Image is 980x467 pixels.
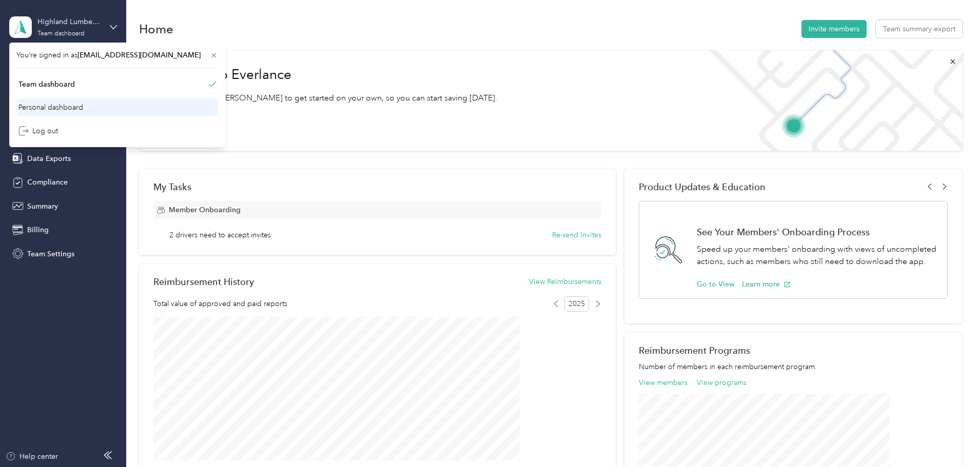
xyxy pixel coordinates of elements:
h1: Home [139,24,173,34]
span: 2025 [564,296,589,312]
h1: Welcome to Everlance [153,67,497,83]
div: Team dashboard [37,31,85,37]
button: Learn more [742,279,791,290]
span: Total value of approved and paid reports [153,298,287,309]
span: Team Settings [27,249,74,259]
button: View Reimbursements [529,276,601,287]
p: Read our step-by-[PERSON_NAME] to get started on your own, so you can start saving [DATE]. [153,92,497,105]
span: [EMAIL_ADDRESS][DOMAIN_NAME] [77,51,201,59]
span: Data Exports [27,153,71,164]
button: Help center [6,451,58,462]
button: Team summary export [876,20,963,38]
span: 2 drivers need to accept invites [169,230,271,240]
span: Billing [27,225,49,235]
button: Invite members [801,20,867,38]
div: Personal dashboard [18,102,83,113]
p: Number of members in each reimbursement program. [639,361,948,372]
button: Go to View [697,279,735,290]
button: View programs [697,377,747,388]
p: Speed up your members' onboarding with views of uncompleted actions, such as members who still ne... [697,243,936,268]
div: Team dashboard [18,79,75,90]
img: Welcome to everlance [699,50,962,151]
h2: Reimbursement History [153,276,254,287]
span: Member Onboarding [169,205,241,215]
h1: See Your Members' Onboarding Process [697,227,936,237]
button: Re-send invites [552,230,601,240]
div: Log out [18,126,58,136]
span: Summary [27,201,58,212]
h2: Reimbursement Programs [639,345,948,356]
div: My Tasks [153,181,601,192]
span: You’re signed in as [16,50,218,60]
span: Compliance [27,177,68,188]
div: Highland Lumber & Mill [37,16,102,27]
span: Product Updates & Education [639,181,766,192]
iframe: Everlance-gr Chat Button Frame [923,410,980,467]
button: View members [639,377,688,388]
